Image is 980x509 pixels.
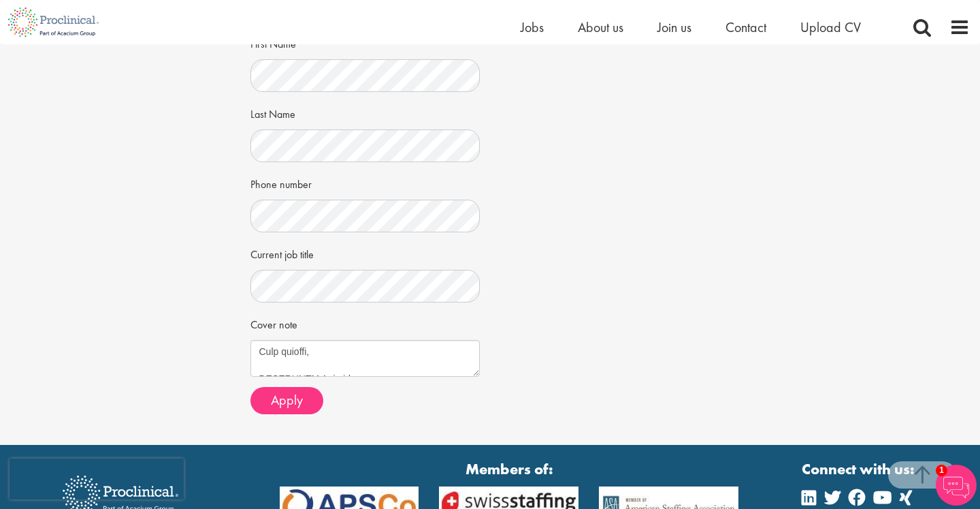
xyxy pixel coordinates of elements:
[800,18,861,36] a: Upload CV
[250,243,314,263] label: Current job title
[250,102,295,123] label: Last Name
[10,459,184,499] iframe: reCAPTCHA
[657,18,691,36] a: Join us
[250,313,297,333] label: Cover note
[936,465,947,476] span: 1
[271,391,303,409] span: Apply
[280,459,739,480] strong: Members of:
[802,459,917,480] strong: Connect with us:
[250,172,312,193] label: Phone number
[725,18,766,36] a: Contact
[521,18,544,36] a: Jobs
[936,465,977,506] img: Chatbot
[578,18,623,36] a: About us
[250,387,323,414] button: Apply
